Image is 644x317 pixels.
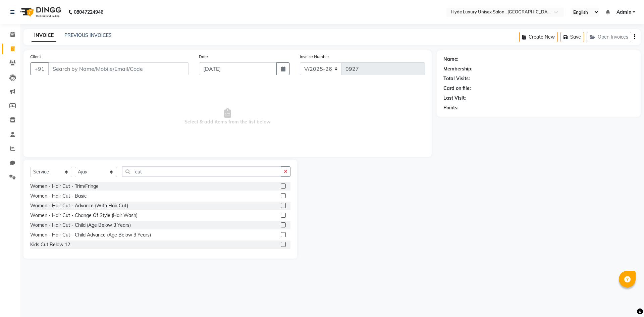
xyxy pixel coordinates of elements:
button: Create New [519,32,558,42]
input: Search or Scan [122,166,281,177]
div: Last Visit: [443,95,466,102]
input: Search by Name/Mobile/Email/Code [48,62,189,75]
button: Open Invoices [587,32,631,42]
label: Date [199,54,208,60]
div: Women - Hair Cut - Change Of Style (Hair Wash) [30,212,138,219]
div: Points: [443,104,459,111]
label: Invoice Number [300,54,329,60]
div: Total Visits: [443,75,470,82]
button: +91 [30,62,49,75]
img: logo [17,3,63,21]
div: Women - Hair Cut - Basic [30,193,87,200]
div: Card on file: [443,85,471,92]
iframe: chat widget [616,290,637,310]
div: Women - Hair Cut - Trim/Fringe [30,183,99,190]
div: Women - Hair Cut - Advance (With Hair Cut) [30,202,128,209]
div: Name: [443,56,459,63]
label: Client [30,54,41,60]
div: Women - Hair Cut - Child (Age Below 3 Years) [30,222,131,229]
span: Select & add items from the list below [30,83,425,150]
div: Women - Hair Cut - Child Advance (Age Below 3 Years) [30,231,151,239]
b: 08047224946 [74,3,103,21]
div: Membership: [443,65,473,72]
div: Kids Cut Below 12 [30,241,70,248]
span: Admin [616,9,631,16]
button: Save [560,32,584,42]
a: PREVIOUS INVOICES [64,32,112,38]
a: INVOICE [32,30,56,42]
